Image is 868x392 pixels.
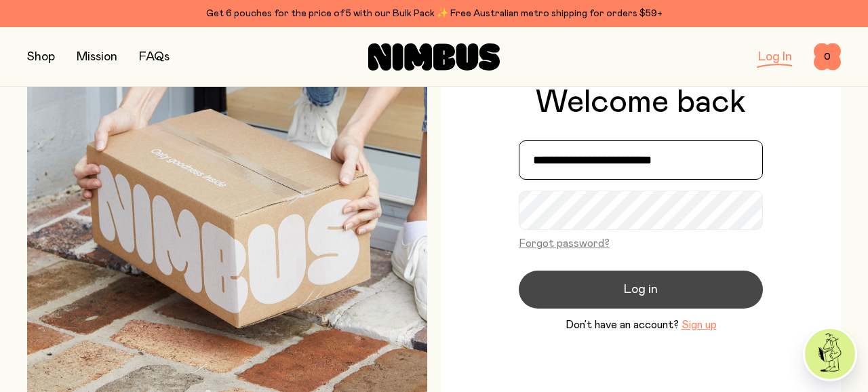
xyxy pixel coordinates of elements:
[814,43,841,71] button: 0
[624,280,658,299] span: Log in
[536,86,746,119] h1: Welcome back
[139,51,170,63] a: FAQs
[566,317,679,333] span: Don’t have an account?
[77,51,117,63] a: Mission
[682,317,717,333] button: Sign up
[805,329,855,379] img: agent
[27,5,841,22] div: Get 6 pouches for the price of 5 with our Bulk Pack ✨ Free Australian metro shipping for orders $59+
[519,235,610,252] button: Forgot password?
[758,51,792,63] a: Log In
[519,271,763,309] button: Log in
